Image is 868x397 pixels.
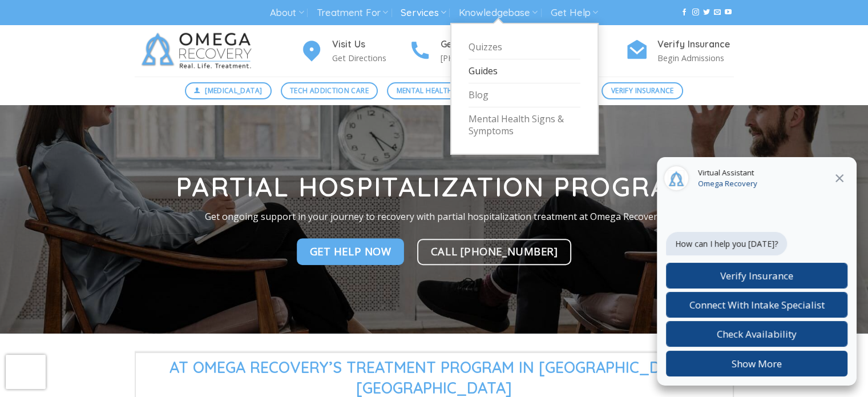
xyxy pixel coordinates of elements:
p: Get ongoing support in your journey to recovery with partial hospitalization treatment at Omega R... [126,210,742,224]
span: Call [PHONE_NUMBER] [431,243,558,259]
a: Knowledgebase [459,2,538,23]
a: Verify Insurance [601,82,683,99]
a: [MEDICAL_DATA] [185,82,272,99]
a: Get Help [551,2,598,23]
a: Blog [469,83,580,107]
a: Call [PHONE_NUMBER] [417,239,572,265]
a: Visit Us Get Directions [300,37,409,65]
a: About [270,2,304,23]
h4: Visit Us [332,37,409,52]
a: Guides [469,59,580,83]
a: Treatment For [317,2,388,23]
span: [MEDICAL_DATA] [205,85,262,96]
p: Begin Admissions [657,51,734,65]
span: Verify Insurance [611,85,674,96]
a: Mental Health Care [387,82,481,99]
a: Verify Insurance Begin Admissions [625,37,734,65]
p: [PHONE_NUMBER] [441,51,517,65]
a: Get Help Now [297,239,405,265]
a: Follow on Facebook [681,9,688,17]
a: Tech Addiction Care [281,82,378,99]
h4: Get In Touch [441,37,517,52]
strong: Partial Hospitalization Program [176,170,692,203]
h4: Verify Insurance [657,37,734,52]
span: Mental Health Care [397,85,472,96]
img: Omega Recovery [135,25,263,77]
a: Quizzes [469,35,580,59]
p: Get Directions [332,51,409,65]
a: Follow on Instagram [692,9,699,17]
span: Get Help Now [310,243,391,260]
a: Follow on Twitter [703,9,710,17]
a: Mental Health Signs & Symptoms [469,107,580,143]
span: Tech Addiction Care [290,85,369,96]
a: Get In Touch [PHONE_NUMBER] [409,37,517,65]
a: Services [401,2,446,23]
a: Follow on YouTube [725,9,732,17]
a: Send us an email [714,9,721,17]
